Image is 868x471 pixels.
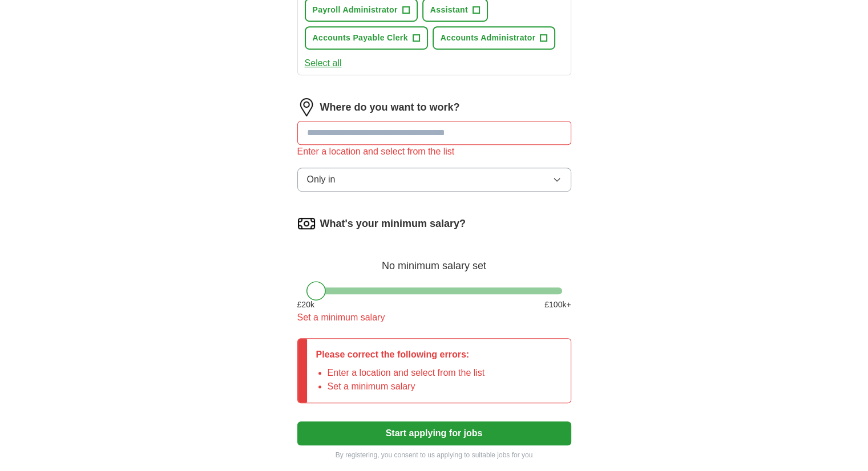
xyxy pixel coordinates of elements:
span: Accounts Payable Clerk [313,32,408,44]
p: By registering, you consent to us applying to suitable jobs for you [297,450,571,460]
div: Enter a location and select from the list [297,145,571,159]
label: What's your minimum salary? [320,216,466,232]
li: Set a minimum salary [328,380,485,393]
span: £ 100 k+ [544,299,571,311]
div: No minimum salary set [297,246,571,274]
span: Payroll Administrator [313,4,398,16]
p: Please correct the following errors: [316,348,485,362]
button: Accounts Payable Clerk [305,26,428,50]
span: Only in [307,173,336,186]
button: Start applying for jobs [297,421,571,445]
label: Where do you want to work? [320,100,460,115]
img: location.png [297,98,316,116]
span: Assistant [430,4,468,16]
button: Only in [297,168,571,192]
button: Accounts Administrator [433,26,556,50]
img: salary.png [297,214,316,233]
span: £ 20 k [297,299,314,311]
button: Select all [305,56,342,70]
span: Accounts Administrator [441,32,536,44]
li: Enter a location and select from the list [328,366,485,380]
div: Set a minimum salary [297,311,571,324]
